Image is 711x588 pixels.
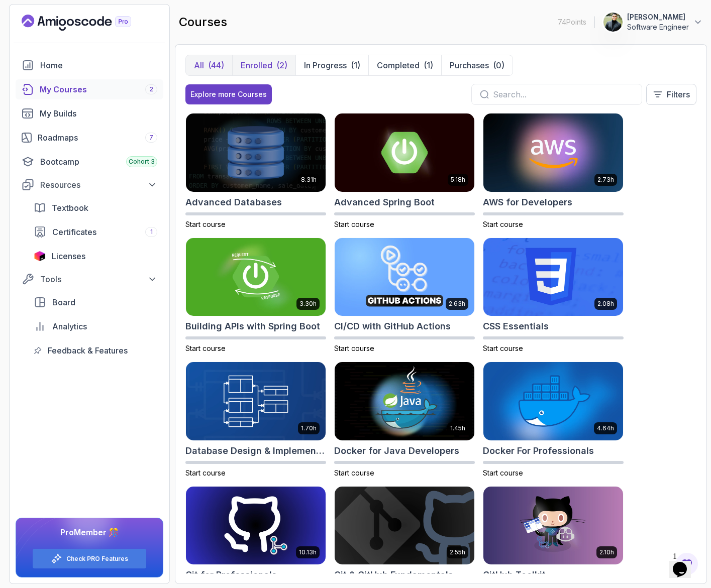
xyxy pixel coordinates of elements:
[185,195,282,209] h2: Advanced Databases
[150,228,153,236] span: 1
[483,344,523,352] span: Start course
[334,195,435,209] h2: Advanced Spring Boot
[232,55,295,75] button: Enrolled(2)
[16,103,163,124] a: builds
[16,55,163,75] a: home
[483,444,594,458] h2: Docker For Professionals
[16,128,163,148] a: roadmaps
[185,444,326,458] h2: Database Design & Implementation
[28,292,163,312] a: board
[558,17,586,27] p: 74 Points
[28,198,163,218] a: textbook
[52,250,85,262] span: Licenses
[368,55,441,75] button: Completed(1)
[34,251,46,261] img: jetbrains icon
[351,59,360,71] div: (1)
[52,320,87,332] span: Analytics
[424,59,433,71] div: (1)
[627,22,689,32] p: Software Engineer
[28,246,163,266] a: licenses
[483,113,623,192] img: AWS for Developers card
[450,59,489,71] p: Purchases
[334,344,374,352] span: Start course
[597,300,614,308] p: 2.08h
[493,88,634,100] input: Search...
[334,319,451,333] h2: CI/CD with GitHub Actions
[186,113,326,192] img: Advanced Databases card
[129,158,155,166] span: Cohort 3
[52,226,96,238] span: Certificates
[483,220,523,228] span: Start course
[16,176,163,194] button: Resources
[186,487,326,565] img: Git for Professionals card
[40,83,157,95] div: My Courses
[52,202,88,214] span: Textbook
[483,195,572,209] h2: AWS for Developers
[179,14,227,30] h2: courses
[40,156,157,168] div: Bootcamp
[599,548,614,556] p: 2.10h
[149,85,153,93] span: 2
[16,152,163,172] a: bootcamp
[483,568,546,582] h2: GitHub Toolkit
[185,468,226,477] span: Start course
[28,340,163,361] a: feedback
[483,319,549,333] h2: CSS Essentials
[186,55,232,75] button: All(44)
[646,84,696,105] button: Filters
[304,59,347,71] p: In Progress
[377,59,420,71] p: Completed
[185,568,277,582] h2: Git for Professionals
[301,176,317,184] p: 8.31h
[48,344,128,357] span: Feedback & Features
[483,238,623,316] img: CSS Essentials card
[483,468,523,477] span: Start course
[208,59,224,71] div: (44)
[493,59,504,71] div: (0)
[185,84,272,104] button: Explore more Courses
[52,296,75,308] span: Board
[16,79,163,99] a: courses
[483,362,623,440] img: Docker For Professionals card
[185,319,320,333] h2: Building APIs with Spring Boot
[334,444,459,458] h2: Docker for Java Developers
[669,548,701,578] iframe: chat widget
[603,12,703,32] button: user profile image[PERSON_NAME]Software Engineer
[22,15,154,31] a: Landing page
[597,176,614,184] p: 2.73h
[334,468,374,477] span: Start course
[186,238,326,316] img: Building APIs with Spring Boot card
[28,222,163,242] a: certificates
[295,55,368,75] button: In Progress(1)
[301,424,317,432] p: 1.70h
[334,568,453,582] h2: Git & GitHub Fundamentals
[149,134,153,142] span: 7
[40,273,157,285] div: Tools
[190,89,267,99] div: Explore more Courses
[194,59,204,71] p: All
[667,88,690,100] p: Filters
[335,362,474,440] img: Docker for Java Developers card
[32,548,147,569] button: Check PRO Features
[335,113,474,192] img: Advanced Spring Boot card
[40,179,157,191] div: Resources
[28,316,163,336] a: analytics
[299,548,317,556] p: 10.13h
[603,13,623,32] img: user profile image
[299,300,317,308] p: 3.30h
[627,12,689,22] p: [PERSON_NAME]
[66,555,128,563] a: Check PRO Features
[597,424,614,432] p: 4.64h
[335,487,474,565] img: Git & GitHub Fundamentals card
[185,220,226,228] span: Start course
[450,548,465,556] p: 2.55h
[449,300,465,308] p: 2.63h
[441,55,513,75] button: Purchases(0)
[40,107,157,120] div: My Builds
[335,238,474,316] img: CI/CD with GitHub Actions card
[276,59,287,71] div: (2)
[38,132,157,144] div: Roadmaps
[334,220,374,228] span: Start course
